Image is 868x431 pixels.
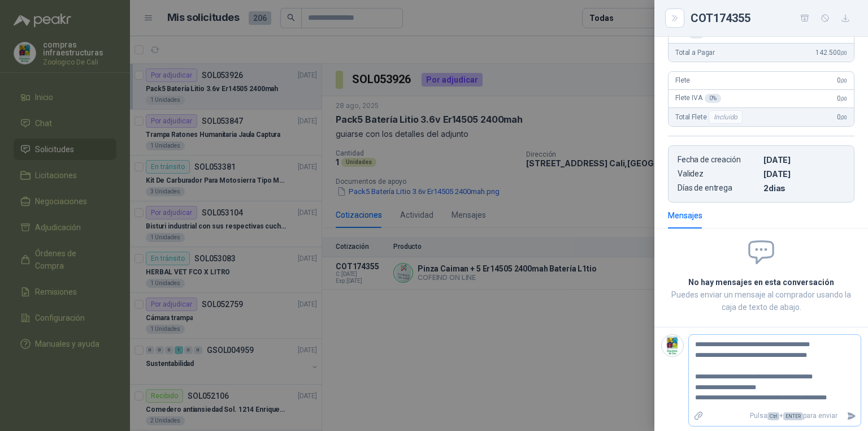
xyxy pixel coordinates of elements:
[783,412,803,420] span: ENTER
[678,169,759,179] p: Validez
[763,183,845,193] p: 2 dias
[675,49,715,57] span: Total a Pagar
[763,155,845,165] p: [DATE]
[815,49,847,57] span: 142.500
[668,276,854,288] h2: No hay mensajes en esta conversación
[840,50,847,56] span: ,00
[763,169,845,179] p: [DATE]
[678,155,759,165] p: Fecha de creación
[705,94,721,103] div: 0 %
[837,76,847,84] span: 0
[662,335,683,356] img: Company Logo
[675,110,745,124] span: Total Flete
[689,406,708,426] label: Adjuntar archivos
[842,406,861,426] button: Enviar
[675,94,721,103] span: Flete IVA
[840,96,847,102] span: ,00
[668,209,702,222] div: Mensajes
[691,9,854,27] div: COT174355
[708,406,843,426] p: Pulsa + para enviar
[840,114,847,120] span: ,00
[668,11,682,25] button: Close
[837,113,847,121] span: 0
[837,94,847,102] span: 0
[709,110,743,124] div: Incluido
[840,77,847,84] span: ,00
[678,183,759,193] p: Días de entrega
[767,412,779,420] span: Ctrl
[675,76,690,84] span: Flete
[668,288,854,313] p: Puedes enviar un mensaje al comprador usando la caja de texto de abajo.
